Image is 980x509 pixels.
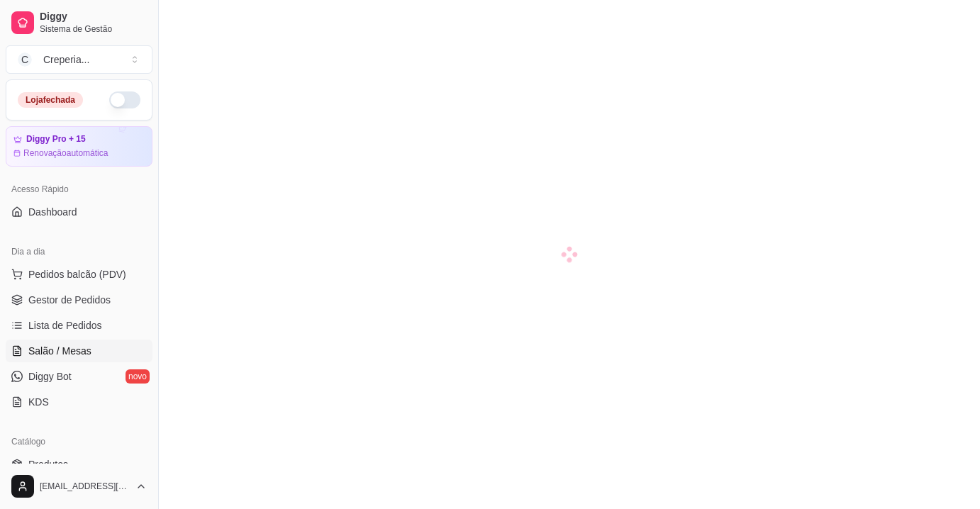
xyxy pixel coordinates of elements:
a: Diggy Botnovo [6,365,152,388]
div: Acesso Rápido [6,178,152,201]
div: Creperia ... [43,52,89,67]
span: Salão / Mesas [28,344,91,358]
article: Renovação automática [23,147,108,159]
a: Salão / Mesas [6,340,152,362]
article: Diggy Pro + 15 [26,134,86,145]
button: [EMAIL_ADDRESS][DOMAIN_NAME] [6,469,152,503]
button: Pedidos balcão (PDV) [6,263,152,286]
span: KDS [28,395,49,409]
a: Dashboard [6,201,152,223]
span: C [18,52,32,67]
a: KDS [6,391,152,413]
a: DiggySistema de Gestão [6,6,152,40]
a: Gestor de Pedidos [6,289,152,311]
span: Produtos [28,457,68,471]
span: Diggy [40,11,147,23]
a: Lista de Pedidos [6,314,152,337]
span: Sistema de Gestão [40,23,147,35]
span: Lista de Pedidos [28,318,102,332]
a: Diggy Pro + 15Renovaçãoautomática [6,126,152,167]
div: Catálogo [6,430,152,453]
button: Alterar Status [109,91,140,108]
span: [EMAIL_ADDRESS][DOMAIN_NAME] [40,481,130,492]
span: Diggy Bot [28,369,72,384]
span: Pedidos balcão (PDV) [28,267,126,281]
button: Select a team [6,45,152,74]
span: Dashboard [28,205,77,219]
div: Loja fechada [18,92,83,108]
div: Dia a dia [6,240,152,263]
a: Produtos [6,453,152,476]
span: Gestor de Pedidos [28,293,111,307]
